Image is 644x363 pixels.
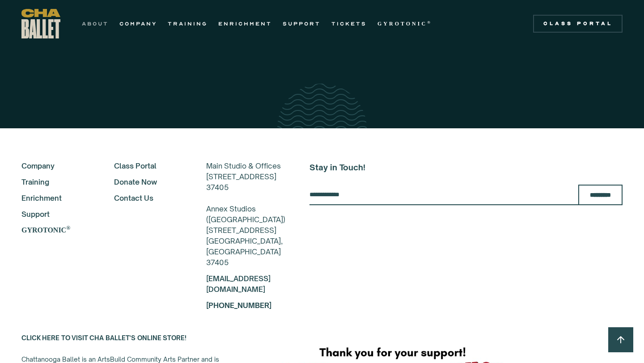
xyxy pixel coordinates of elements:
[21,226,66,234] strong: GYROTONIC
[114,160,182,171] a: Class Portal
[206,301,271,310] a: [PHONE_NUMBER]
[331,18,367,29] a: TICKETS
[21,334,186,342] a: CLICK HERE TO VISIT CHA BALLET'S ONLINE STORE!
[82,18,109,29] a: ABOUT
[218,18,272,29] a: ENRICHMENT
[21,160,90,171] a: Company
[427,20,432,25] sup: ®
[114,193,182,203] a: Contact Us
[309,185,623,205] form: Email Form
[283,18,321,29] a: SUPPORT
[21,177,90,187] a: Training
[21,209,90,219] a: Support
[66,225,70,231] sup: ®
[206,274,271,294] a: [EMAIL_ADDRESS][DOMAIN_NAME]
[533,15,623,33] a: Class Portal
[21,225,90,236] a: GYROTONIC®
[377,18,432,29] a: GYROTONIC®
[206,160,285,268] div: Main Studio & Offices [STREET_ADDRESS] 37405 Annex Studios ([GEOGRAPHIC_DATA]) [STREET_ADDRESS] [...
[168,18,208,29] a: TRAINING
[21,193,90,203] a: Enrichment
[21,9,60,38] a: home
[377,21,427,27] strong: GYROTONIC
[119,18,157,29] a: COMPANY
[114,177,182,187] a: Donate Now
[538,20,617,27] div: Class Portal
[309,160,623,174] h5: Stay in Touch!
